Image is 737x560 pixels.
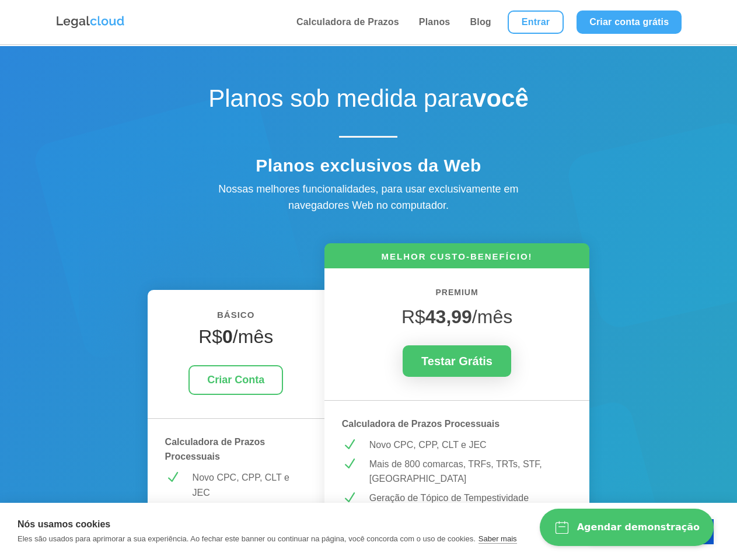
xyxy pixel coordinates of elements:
span: N [342,457,357,471]
strong: 0 [222,326,233,347]
img: Logo da Legalcloud [55,15,125,30]
strong: Calculadora de Prazos Processuais [165,437,266,462]
span: N [165,470,180,485]
p: Eles são usados para aprimorar a sua experiência. Ao fechar este banner ou continuar na página, v... [18,534,476,543]
a: Criar Conta [188,365,283,395]
h6: PREMIUM [342,286,572,306]
h4: Planos exclusivos da Web [164,155,572,182]
p: Novo CPC, CPP, CLT e JEC [193,470,307,500]
strong: você [473,85,529,112]
h6: BÁSICO [165,307,307,328]
p: Geração de Tópico de Tempestividade [369,491,572,506]
a: Criar conta grátis [577,10,682,34]
span: R$ /mês [401,306,512,327]
a: Entrar [508,10,564,34]
a: Testar Grátis [403,345,511,377]
strong: 43,99 [425,306,472,327]
strong: Nós usamos cookies [18,519,110,529]
span: N [342,437,357,452]
h1: Planos sob medida para [164,84,572,119]
div: Nossas melhores funcionalidades, para usar exclusivamente em navegadores Web no computador. [193,181,543,215]
h6: MELHOR CUSTO-BENEFÍCIO! [324,250,590,268]
p: Novo CPC, CPP, CLT e JEC [369,437,572,453]
h4: R$ /mês [165,325,307,353]
span: N [342,491,357,505]
p: Mais de 800 comarcas, TRFs, TRTs, STF, [GEOGRAPHIC_DATA] [369,457,572,487]
strong: Calculadora de Prazos Processuais [342,419,500,429]
a: Saber mais [478,534,517,544]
